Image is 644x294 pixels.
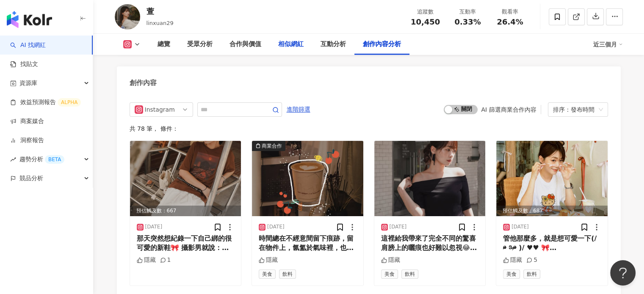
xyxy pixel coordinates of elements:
div: 預估觸及數：687 [496,206,608,216]
img: post-image [130,141,241,216]
span: 26.4% [497,18,523,26]
a: 找貼文 [10,60,38,69]
div: 創作內容 [130,78,157,88]
div: 時間總在不經意間留下痕跡，留在物件上，氤氳於氣味裡，也悄悄烙印在人與人之間。 靑弎迎來兩週年，攜手《時跡製物 @[DOMAIN_NAME] 》展開一場無聲的策展—— 步入靑弎，沿著時光的縫隙，感... [259,234,357,253]
div: 隱藏 [137,256,156,264]
div: 1 [160,256,171,264]
div: 排序：發布時間 [553,103,595,116]
button: 進階篩選 [286,102,311,116]
div: 近三個月 [593,38,623,51]
div: post-image預估觸及數：667 [130,141,241,216]
div: 商業合作 [262,142,282,150]
a: 商案媒合 [10,117,44,126]
div: 合作與價值 [229,39,261,49]
div: 總覽 [158,39,170,49]
span: 飲料 [523,269,540,279]
div: Instagram [145,103,172,116]
span: 美食 [381,269,398,279]
img: post-image [252,141,363,216]
span: 趨勢分析 [19,150,64,169]
div: 這裡給我帶來了完全不同的驚喜 肩膀上的曬痕也好難以忽視😂 #[GEOGRAPHIC_DATA] #台中 #台中景點 #台中咖啡廳 #台中咖啡 [381,234,479,253]
span: 資源庫 [19,74,37,93]
span: rise [10,157,16,162]
div: 共 78 筆 ， 條件： [130,125,608,132]
span: 飲料 [401,269,418,279]
div: [DATE] [390,223,407,231]
img: KOL Avatar [115,4,140,30]
div: post-image預估觸及數：687 [496,141,608,216]
div: [DATE] [267,223,285,231]
span: 0.33% [454,18,481,26]
div: post-image商業合作 [252,141,363,216]
span: 進階篩選 [287,103,310,116]
div: 隱藏 [259,256,278,264]
div: 相似網紅 [278,39,304,49]
iframe: Help Scout Beacon - Open [610,260,636,286]
img: post-image [374,141,486,216]
img: post-image [496,141,608,216]
div: 互動分析 [321,39,346,49]
span: 美食 [259,269,276,279]
div: AI 篩選商業合作內容 [481,106,536,113]
div: 5 [526,256,537,264]
div: 管他那麼多，就是想可愛一下(/ ᵒ̴̵̶̷౩ᵒ̴̵̶̷ )/ ♥♥ 🎀@[DOMAIN_NAME] @[DOMAIN_NAME] 🎀 #台中 #台中景點 #台中美食 #台中咖啡廳 #[GEOGR... [503,234,601,253]
div: [DATE] [511,223,529,231]
span: 美食 [503,269,520,279]
div: 隱藏 [503,256,522,264]
div: [DATE] [145,223,163,231]
img: logo [7,11,52,28]
div: 預估觸及數：667 [130,206,241,216]
div: 互動率 [452,8,484,16]
span: linxuan29 [146,20,174,26]
div: 受眾分析 [187,39,213,49]
div: 那天突然想紀錄一下自己綁的很可愛的新鞋🎀 攝影男就說：「裙子那麼長是要拍什麼啦！」 啦什麼啦 就是要搭蛋糕裙才好看啦 註：鞋子是攝影男送的 此篇就稱老公為攝影男。 #[GEOGRAPHIC_DA... [137,234,235,253]
div: BETA [45,155,64,164]
div: 隱藏 [381,256,400,264]
span: 飲料 [279,269,296,279]
span: 競品分析 [19,169,43,188]
a: 效益預測報告ALPHA [10,98,81,107]
span: 10,450 [411,17,440,26]
div: 追蹤數 [409,8,442,16]
a: searchAI 找網紅 [10,41,46,49]
div: 觀看率 [494,8,526,16]
div: 創作內容分析 [363,39,401,49]
a: 洞察報告 [10,136,44,145]
div: 萱 [146,6,174,16]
